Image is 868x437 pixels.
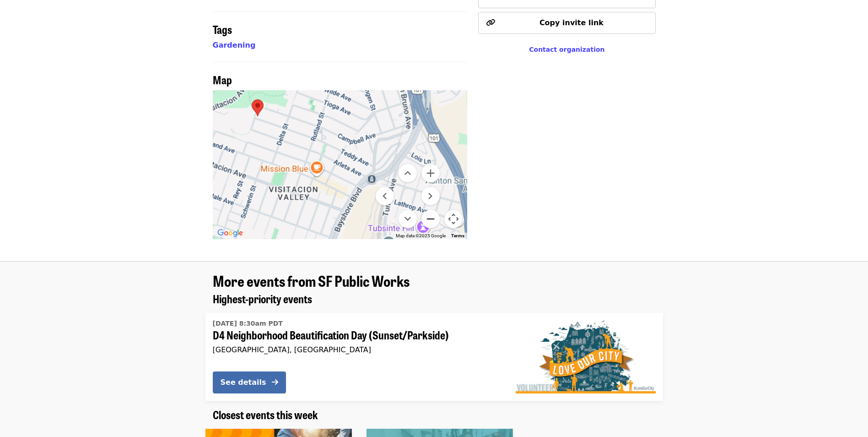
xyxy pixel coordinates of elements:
[213,345,501,354] div: [GEOGRAPHIC_DATA], [GEOGRAPHIC_DATA]
[215,227,245,239] a: Open this area in Google Maps (opens a new window)
[399,164,417,182] button: Move up
[213,41,256,49] a: Gardening
[213,406,318,422] span: Closest events this week
[213,290,312,306] span: Highest-priority events
[221,377,266,388] div: See details
[444,210,463,228] button: Map camera controls
[205,313,663,401] a: See details for "D4 Neighborhood Beautification Day (Sunset/Parkside)"
[213,71,232,87] span: Map
[421,187,440,205] button: Move right
[529,46,604,53] a: Contact organization
[539,18,604,27] span: Copy invite link
[451,233,464,238] a: Terms (opens in new tab)
[376,187,394,205] button: Move left
[215,227,245,239] img: Google
[213,21,232,37] span: Tags
[213,319,283,328] time: [DATE] 8:30am PDT
[205,408,663,421] div: Closest events this week
[421,210,440,228] button: Zoom out
[213,371,286,393] button: See details
[213,270,410,291] span: More events from SF Public Works
[399,210,417,228] button: Move down
[396,233,446,238] span: Map data ©2025 Google
[272,378,278,387] i: arrow-right icon
[516,320,656,393] img: D4 Neighborhood Beautification Day (Sunset/Parkside) organized by SF Public Works
[213,408,318,421] a: Closest events this week
[213,328,501,342] span: D4 Neighborhood Beautification Day (Sunset/Parkside)
[421,164,440,182] button: Zoom in
[478,12,655,34] button: Copy invite link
